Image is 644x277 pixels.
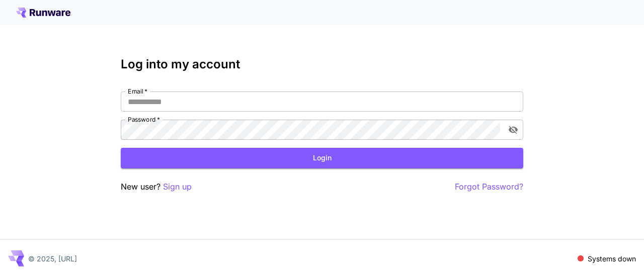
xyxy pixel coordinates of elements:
[121,148,523,168] button: Login
[504,121,522,139] button: toggle password visibility
[128,115,160,124] label: Password
[121,180,192,193] p: New user?
[588,253,636,264] p: Systems down
[28,253,77,264] p: © 2025, [URL]
[128,87,147,96] label: Email
[455,180,523,193] button: Forgot Password?
[121,57,523,71] h3: Log into my account
[163,180,192,193] button: Sign up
